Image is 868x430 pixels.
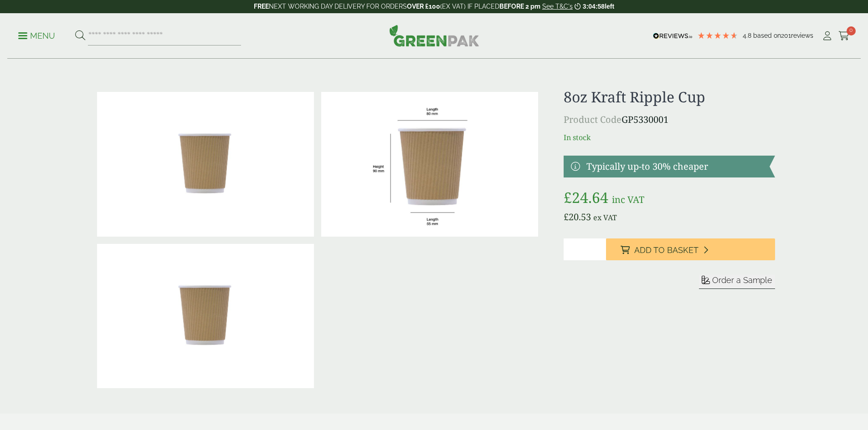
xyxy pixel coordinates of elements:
[18,30,55,40] a: Menu
[564,132,775,143] p: In stock
[407,3,440,10] strong: OVER £100
[564,187,608,207] bdi: 24.64
[612,193,644,206] span: inc VAT
[499,3,540,10] strong: BEFORE 2 pm
[697,31,738,40] div: 4.79 Stars
[847,26,856,35] span: 0
[97,244,314,389] img: 8oz Kraft Ripple Cup Full Case Of 0
[564,211,569,223] span: £
[743,32,753,39] span: 4.8
[564,113,775,126] p: GP5330001
[712,275,772,285] span: Order a Sample
[564,187,572,207] span: £
[653,33,693,39] img: REVIEWS.io
[605,3,614,10] span: left
[838,31,850,40] i: Cart
[822,31,833,40] i: My Account
[254,3,269,10] strong: FREE
[838,29,850,43] a: 0
[753,32,781,39] span: Based on
[634,245,699,255] span: Add to Basket
[564,211,591,223] bdi: 20.53
[564,88,775,106] h1: 8oz Kraft Ripple Cup
[791,32,813,39] span: reviews
[699,275,775,289] button: Order a Sample
[781,32,791,39] span: 201
[321,92,538,237] img: RippleCup_8oz
[593,212,617,223] span: ex VAT
[583,3,605,10] span: 3:04:58
[564,113,621,126] span: Product Code
[389,25,479,46] img: GreenPak Supplies
[542,3,573,10] a: See T&C's
[97,92,314,237] img: 8oz Kraft Ripple Cup 0
[18,30,55,41] p: Menu
[606,238,775,260] button: Add to Basket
